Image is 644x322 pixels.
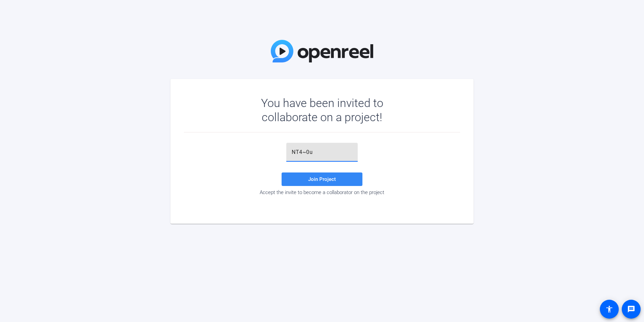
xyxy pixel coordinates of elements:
[605,305,613,313] mat-icon: accessibility
[184,189,460,195] div: Accept the invite to become a collaborator on the project
[292,148,352,156] input: Password
[308,176,336,182] span: Join Project
[627,305,635,313] mat-icon: message
[241,96,403,124] div: You have been invited to collaborate on a project!
[271,40,373,62] img: OpenReel Logo
[282,172,362,186] button: Join Project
